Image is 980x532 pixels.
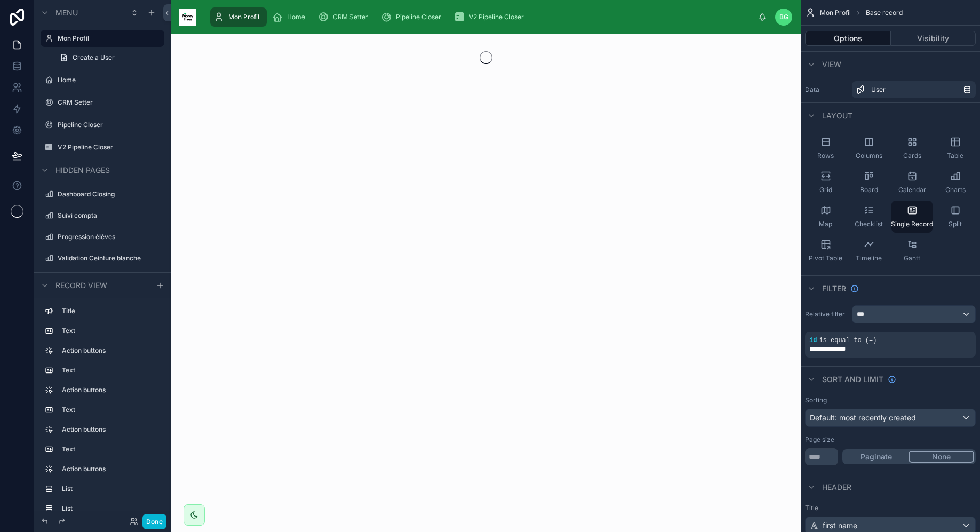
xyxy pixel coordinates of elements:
label: Text [62,445,160,454]
span: BG [779,13,788,21]
span: Default: most recently created [810,413,916,422]
span: Board [860,186,878,194]
label: CRM Setter [58,98,162,107]
label: Dashboard Closing [58,190,162,198]
button: Table [935,132,976,164]
label: Action buttons [62,386,160,394]
button: Split [935,201,976,233]
button: Pivot Table [805,235,846,267]
button: None [909,451,974,463]
a: Create a User [53,49,164,66]
label: Text [62,406,160,414]
label: Action buttons [62,465,160,473]
a: User [852,81,976,98]
a: Home [269,7,313,27]
span: Pivot Table [809,254,842,263]
label: Text [62,366,160,375]
label: Mon Profil [58,34,158,43]
span: Split [949,220,962,228]
button: Single Record [891,201,933,233]
label: List [62,504,160,513]
label: Title [62,307,160,315]
span: Grid [819,186,832,194]
a: Pipeline Closer [378,7,449,27]
label: Progression élèves [58,233,162,241]
button: Timeline [848,235,889,267]
button: Done [142,514,166,529]
span: V2 Pipeline Closer [469,13,524,21]
span: is equal to (=) [819,337,877,344]
span: Record view [55,280,107,291]
a: CRM Setter [315,7,376,27]
button: Charts [935,166,976,198]
button: Map [805,201,846,233]
span: Gantt [904,254,920,263]
span: Single Record [891,220,933,228]
label: Data [805,85,848,94]
label: Title [805,504,976,512]
a: Mon Profil [210,7,267,27]
span: Base record [866,9,903,17]
a: V2 Pipeline Closer [451,7,531,27]
label: Relative filter [805,310,848,319]
button: Columns [848,132,889,164]
span: Menu [55,7,78,18]
span: View [822,59,841,70]
span: Header [822,482,851,493]
button: Grid [805,166,846,198]
span: Hidden pages [55,165,110,176]
span: Columns [856,152,882,160]
span: Charts [945,186,966,194]
span: Mon Profil [820,9,851,17]
button: Calendar [891,166,933,198]
span: Calendar [898,186,926,194]
button: Default: most recently created [805,409,976,427]
img: App logo [179,9,196,26]
span: Checklist [855,220,883,228]
label: Validation Ceinture blanche [58,254,162,263]
div: scrollable content [34,298,171,511]
button: Paginate [844,451,909,463]
span: Create a User [73,53,115,62]
label: Action buttons [62,346,160,355]
label: List [62,485,160,493]
label: Text [62,327,160,335]
span: Pipeline Closer [396,13,441,21]
span: Table [947,152,963,160]
span: id [809,337,817,344]
button: Rows [805,132,846,164]
label: Suivi compta [58,211,162,220]
span: Sort And Limit [822,374,883,385]
label: Pipeline Closer [58,121,162,129]
span: Timeline [856,254,882,263]
button: Checklist [848,201,889,233]
div: scrollable content [205,5,758,29]
button: Options [805,31,891,46]
span: Map [819,220,832,228]
button: Visibility [891,31,976,46]
span: Mon Profil [228,13,259,21]
span: CRM Setter [333,13,368,21]
label: Action buttons [62,425,160,434]
span: User [871,85,886,94]
label: Home [58,76,162,84]
span: Filter [822,283,846,294]
label: Sorting [805,396,827,404]
button: Gantt [891,235,933,267]
span: Rows [817,152,834,160]
label: V2 Pipeline Closer [58,143,162,152]
button: Cards [891,132,933,164]
span: Cards [903,152,921,160]
span: Home [287,13,305,21]
span: Layout [822,110,852,121]
button: Board [848,166,889,198]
